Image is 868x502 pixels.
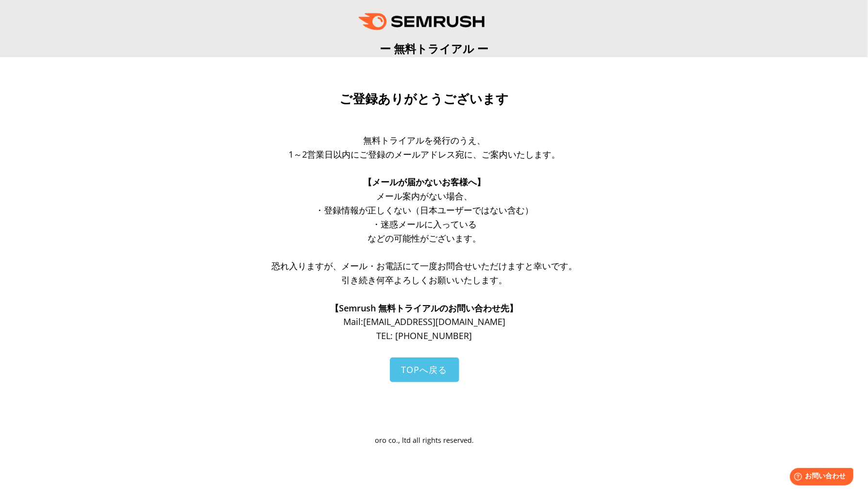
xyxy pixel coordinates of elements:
span: メール案内がない場合、 [376,190,472,202]
span: などの可能性がございます。 [368,232,481,244]
span: TEL: [PHONE_NUMBER] [377,330,472,341]
span: 【メールが届かないお客様へ】 [363,176,485,188]
span: ・迷惑メールに入っている [372,218,477,230]
span: 無料トライアルを発行のうえ、 [363,134,485,146]
span: ・登録情報が正しくない（日本ユーザーではない含む） [315,204,533,216]
a: TOPへ戻る [390,357,459,382]
span: ご登録ありがとうございます [340,92,509,106]
span: 【Semrush 無料トライアルのお問い合わせ先】 [331,302,518,314]
span: TOPへ戻る [402,364,448,375]
span: ー 無料トライアル ー [380,41,488,56]
iframe: Help widget launcher [782,464,857,491]
span: 1～2営業日以内にご登録のメールアドレス宛に、ご案内いたします。 [289,148,560,160]
span: 恐れ入りますが、メール・お電話にて一度お問合せいただけますと幸いです。 [272,260,577,272]
span: 引き続き何卒よろしくお願いいたします。 [341,274,507,286]
span: oro co., ltd all rights reserved. [375,436,474,445]
span: Mail: [EMAIL_ADDRESS][DOMAIN_NAME] [343,316,505,327]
